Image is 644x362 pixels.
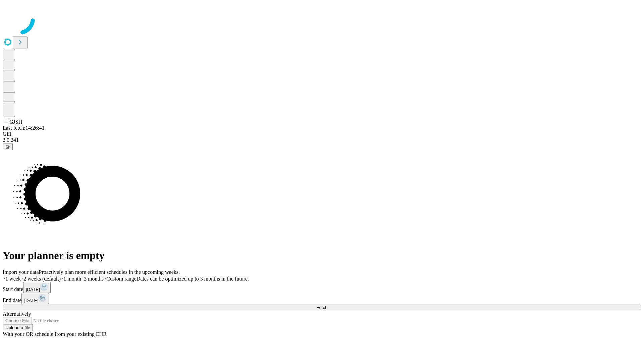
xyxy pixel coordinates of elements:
[3,293,641,304] div: End date
[5,276,21,282] span: 1 week
[3,324,33,331] button: Upload a file
[137,276,249,282] span: Dates can be optimized up to 3 months in the future.
[21,293,49,304] button: [DATE]
[3,331,107,337] span: With your OR schedule from your existing EHR
[26,287,40,292] span: [DATE]
[3,131,641,137] div: GEI
[9,119,22,125] span: GJSH
[3,311,31,317] span: Alternatively
[316,305,327,310] span: Fetch
[3,137,641,143] div: 2.0.241
[63,276,81,282] span: 1 month
[24,298,38,303] span: [DATE]
[39,269,180,275] span: Proactively plan more efficient schedules in the upcoming weeks.
[5,144,10,149] span: @
[3,269,39,275] span: Import your data
[23,282,51,293] button: [DATE]
[3,282,641,293] div: Start date
[3,125,45,131] span: Last fetch: 14:26:41
[3,249,641,262] h1: Your planner is empty
[23,276,61,282] span: 2 weeks (default)
[106,276,136,282] span: Custom range
[3,143,13,150] button: @
[3,304,641,311] button: Fetch
[84,276,104,282] span: 3 months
